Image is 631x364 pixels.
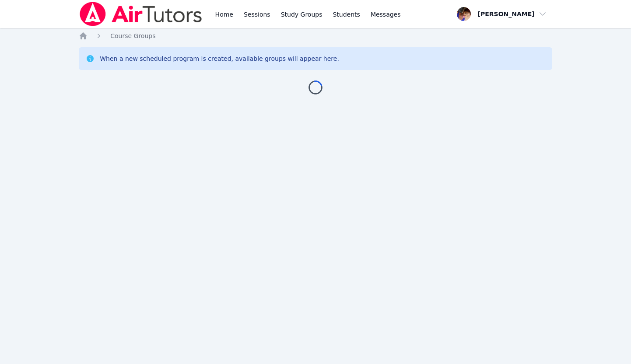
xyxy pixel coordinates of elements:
nav: Breadcrumb [79,31,552,40]
span: Course Groups [110,32,155,39]
a: Course Groups [110,31,155,40]
img: Air Tutors [79,2,203,26]
span: Messages [371,10,401,19]
div: When a new scheduled program is created, available groups will appear here. [100,54,339,63]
